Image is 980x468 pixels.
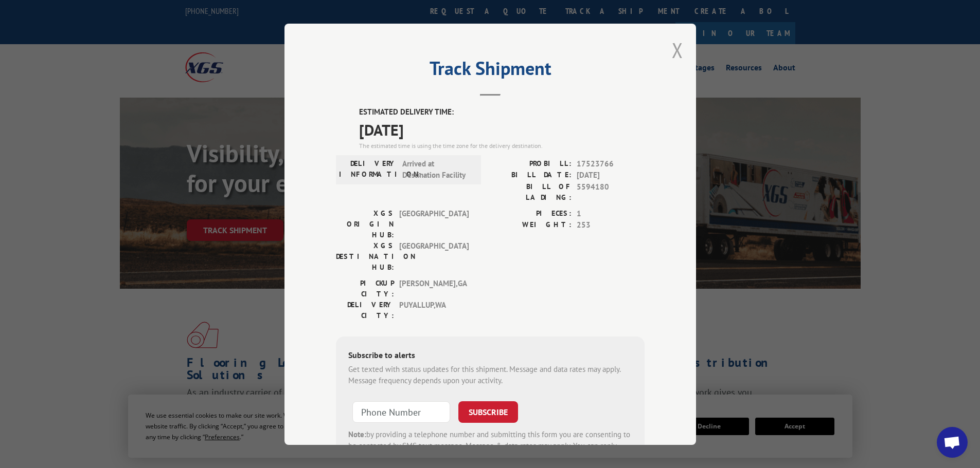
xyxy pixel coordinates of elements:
[339,158,397,181] label: DELIVERY INFORMATION:
[490,181,572,202] label: BILL OF LADING:
[348,428,632,463] div: by providing a telephone number and submitting this form you are consenting to be contacted by SM...
[336,277,394,299] label: PICKUP CITY:
[399,240,469,272] span: [GEOGRAPHIC_DATA]
[490,219,572,231] label: WEIGHT:
[402,158,472,181] span: Arrived at Destination Facility
[352,401,450,422] input: Phone Number
[359,118,645,141] span: [DATE]
[336,208,394,240] label: XGS ORIGIN HUB:
[359,106,645,118] label: ESTIMATED DELIVERY TIME:
[577,219,645,231] span: 253
[399,299,469,321] span: PUYALLUP , WA
[336,240,394,272] label: XGS DESTINATION HUB:
[577,158,645,170] span: 17523766
[359,141,645,150] div: The estimated time is using the time zone for the delivery destination.
[348,363,632,386] div: Get texted with status updates for this shipment. Message and data rates may apply. Message frequ...
[490,158,572,170] label: PROBILL:
[458,401,518,422] button: SUBSCRIBE
[348,348,632,363] div: Subscribe to alerts
[399,277,469,299] span: [PERSON_NAME] , GA
[577,170,645,181] span: [DATE]
[490,208,572,219] label: PIECES:
[490,170,572,181] label: BILL DATE:
[348,429,366,439] strong: Note:
[577,208,645,219] span: 1
[672,36,683,64] button: Close modal
[577,181,645,202] span: 5594180
[937,427,968,458] div: Open chat
[336,299,394,321] label: DELIVERY CITY:
[336,61,645,81] h2: Track Shipment
[399,208,469,240] span: [GEOGRAPHIC_DATA]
